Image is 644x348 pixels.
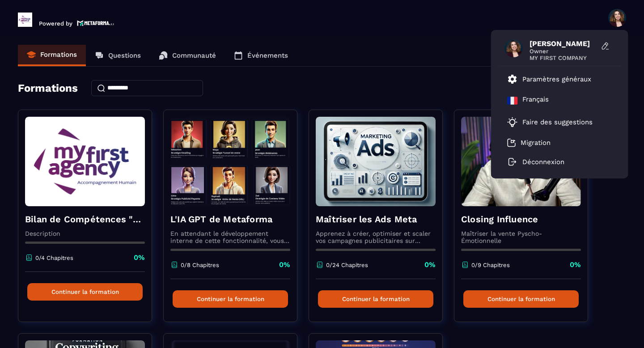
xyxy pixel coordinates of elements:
[170,117,290,206] img: formation-background
[163,110,309,333] a: formation-backgroundL'IA GPT de MetaformaEn attendant le développement interne de cette fonctionn...
[173,290,288,308] button: Continuer la formation
[454,110,599,333] a: formation-backgroundClosing InfluenceMaîtriser la vente Pyscho-Émotionnelle0/9 Chapitres0%Continu...
[530,55,597,61] span: MY FIRST COMPANY
[522,75,591,83] p: Paramètres généraux
[521,139,551,147] p: Migration
[77,19,114,27] img: logo
[134,253,145,263] p: 0%
[150,45,225,66] a: Communauté
[522,158,564,166] p: Déconnexion
[530,39,597,48] span: [PERSON_NAME]
[35,255,73,261] p: 0/4 Chapitres
[424,260,436,270] p: 0%
[25,213,145,225] h4: Bilan de Compétences "BOOST My Career"
[570,260,581,270] p: 0%
[471,262,510,268] p: 0/9 Chapitres
[461,117,581,206] img: formation-background
[25,230,145,237] p: Description
[18,45,86,66] a: Formations
[507,117,601,127] a: Faire des suggestions
[318,290,433,308] button: Continuer la formation
[18,13,32,27] img: logo-branding
[18,82,78,94] h4: Formations
[316,117,436,206] img: formation-background
[530,48,597,55] span: Owner
[39,20,72,27] p: Powered by
[18,110,163,333] a: formation-backgroundBilan de Compétences "BOOST My Career"Description0/4 Chapitres0%Continuer la ...
[463,290,579,308] button: Continuer la formation
[108,51,141,59] p: Questions
[172,51,216,59] p: Communauté
[181,262,219,268] p: 0/8 Chapitres
[309,110,454,333] a: formation-backgroundMaîtriser les Ads MetaApprenez à créer, optimiser et scaler vos campagnes pub...
[316,230,436,244] p: Apprenez à créer, optimiser et scaler vos campagnes publicitaires sur Facebook et Instagram.
[461,213,581,225] h4: Closing Influence
[316,213,436,225] h4: Maîtriser les Ads Meta
[326,262,368,268] p: 0/24 Chapitres
[170,230,290,244] p: En attendant le développement interne de cette fonctionnalité, vous pouvez déjà l’utiliser avec C...
[170,213,290,225] h4: L'IA GPT de Metaforma
[522,118,593,126] p: Faire des suggestions
[25,117,145,206] img: formation-background
[225,45,297,66] a: Événements
[461,230,581,244] p: Maîtriser la vente Pyscho-Émotionnelle
[522,95,549,106] p: Français
[86,45,150,66] a: Questions
[279,260,290,270] p: 0%
[40,51,77,59] p: Formations
[27,283,143,301] button: Continuer la formation
[247,51,288,59] p: Événements
[507,74,591,85] a: Paramètres généraux
[507,138,551,147] a: Migration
